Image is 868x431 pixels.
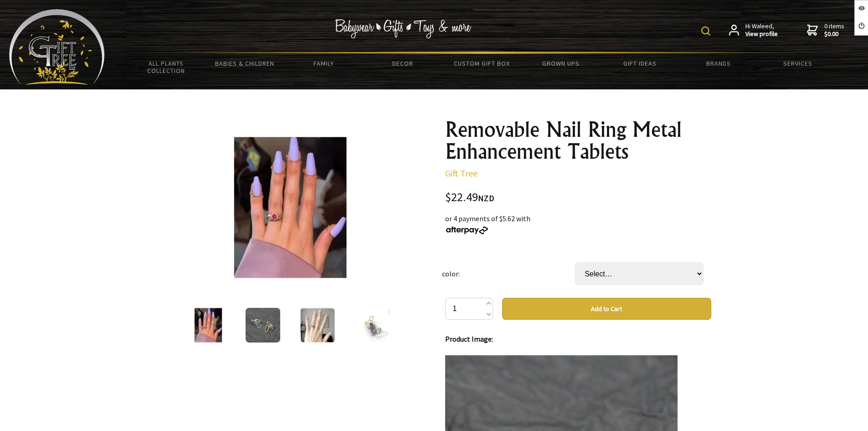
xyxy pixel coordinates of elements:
img: product search [701,26,710,36]
div: $22.49 [445,192,711,204]
td: color: [442,249,575,298]
button: Add to Cart [502,298,711,320]
a: Hi Waleed,View profile [729,22,778,38]
img: Babywear - Gifts - Toys & more [335,19,472,38]
a: Gift Ideas [600,54,679,73]
img: Removable Nail Ring Metal Enhancement Tablets [246,308,280,343]
h1: Removable Nail Ring Metal Enhancement Tablets [445,119,711,162]
img: Afterpay [445,226,489,234]
strong: Product Image: [445,334,493,343]
span: 0 items [824,22,844,38]
a: Brands [679,54,758,73]
img: Removable Nail Ring Metal Enhancement Tablets [300,308,335,343]
a: Gift Tree [445,167,478,179]
a: All Plants Collection [127,54,205,80]
a: Decor [363,54,442,73]
a: Family [284,54,363,73]
span: Hi Waleed, [745,22,778,38]
img: Removable Nail Ring Metal Enhancement Tablets [219,136,361,279]
img: Babyware - Gifts - Toys and more... [9,9,105,85]
strong: $0.00 [824,30,844,38]
div: or 4 payments of $5.62 with [445,213,711,235]
a: 0 items$0.00 [807,22,844,38]
span: NZD [478,193,494,203]
img: Removable Nail Ring Metal Enhancement Tablets [191,308,226,343]
a: Services [758,54,837,73]
a: Babies & Children [205,54,284,73]
strong: View profile [745,30,778,38]
img: Removable Nail Ring Metal Enhancement Tablets [355,308,390,343]
a: Grown Ups [521,54,600,73]
a: Custom Gift Box [442,54,521,73]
